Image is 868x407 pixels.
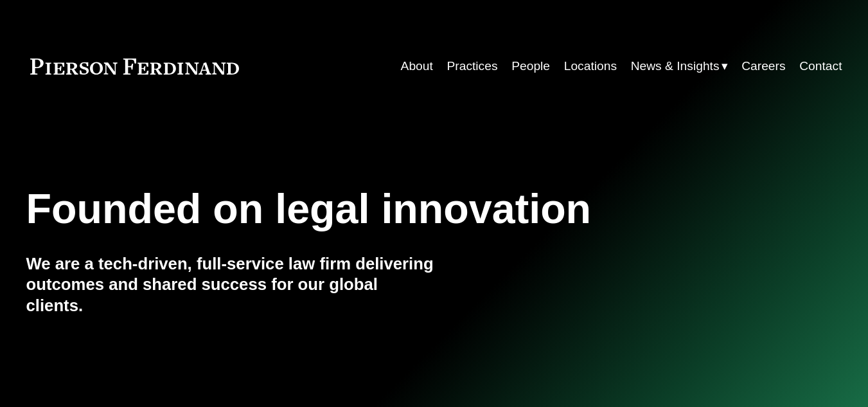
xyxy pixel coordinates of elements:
h1: Founded on legal innovation [26,185,706,233]
h4: We are a tech-driven, full-service law firm delivering outcomes and shared success for our global... [26,253,434,316]
span: News & Insights [631,55,720,78]
a: Careers [741,54,785,78]
a: Locations [564,54,617,78]
a: About [401,54,433,78]
a: Contact [799,54,842,78]
a: Practices [447,54,497,78]
a: People [511,54,550,78]
a: folder dropdown [631,54,728,78]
